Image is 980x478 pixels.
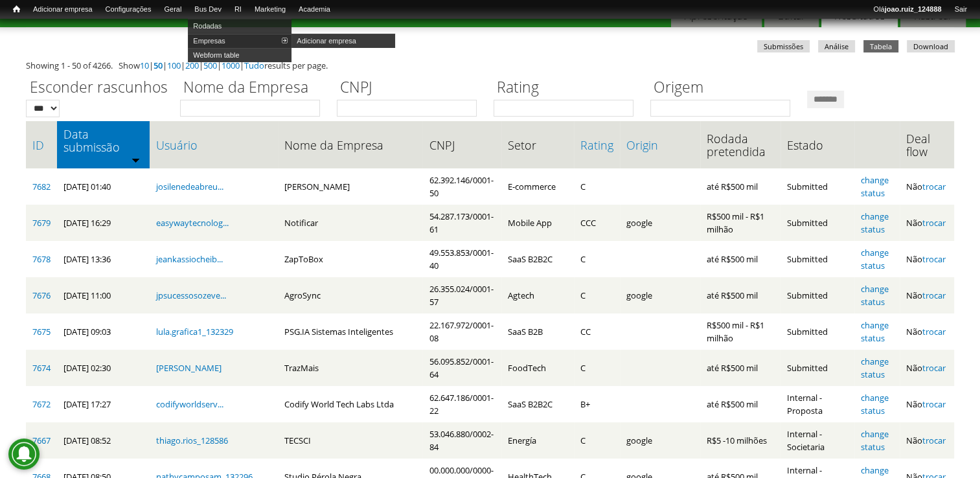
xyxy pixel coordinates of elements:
[900,121,954,168] th: Deal flow
[156,362,222,374] a: [PERSON_NAME]
[278,168,422,205] td: [PERSON_NAME]
[167,60,181,71] a: 100
[278,422,422,459] td: TECSCI
[180,76,328,100] label: Nome da Empresa
[57,386,150,422] td: [DATE] 17:27
[157,3,188,16] a: Geral
[156,290,226,301] a: jpsucessosozeve...
[501,205,573,241] td: Mobile App
[700,241,781,277] td: até R$500 mil
[501,121,573,168] th: Setor
[700,205,781,241] td: R$500 mil - R$1 milhão
[781,422,854,459] td: Internal - Societaria
[32,398,51,410] a: 7672
[700,422,781,459] td: R$5 -10 milhões
[32,435,51,446] a: 7667
[574,168,620,205] td: C
[63,128,143,154] a: Data submissão
[922,217,946,229] a: trocar
[863,40,898,52] a: Tabela
[154,60,163,71] a: 50
[900,422,954,459] td: Não
[922,290,946,301] a: trocar
[501,168,573,205] td: E-commerce
[757,40,810,52] a: Submissões
[900,205,954,241] td: Não
[861,356,889,380] a: change status
[140,60,149,71] a: 10
[26,59,954,72] div: Showing 1 - 50 of 4266. Show | | | | | | results per page.
[32,217,51,229] a: 7679
[501,350,573,386] td: FoodTech
[32,139,51,152] a: ID
[922,253,946,265] a: trocar
[922,435,946,446] a: trocar
[781,168,854,205] td: Submitted
[700,277,781,313] td: até R$500 mil
[781,350,854,386] td: Submitted
[422,422,501,459] td: 53.046.880/0002-84
[156,181,223,192] a: josilenedeabreu...
[156,139,271,152] a: Usuário
[781,386,854,422] td: Internal - Proposta
[781,313,854,350] td: Submitted
[27,3,99,16] a: Adicionar empresa
[501,422,573,459] td: Energía
[948,3,974,16] a: Sair
[626,139,694,152] a: Origin
[700,350,781,386] td: até R$500 mil
[781,277,854,313] td: Submitted
[156,326,233,337] a: lula.grafica1_132329
[185,60,199,71] a: 200
[32,362,51,374] a: 7674
[861,174,889,199] a: change status
[922,398,946,410] a: trocar
[422,313,501,350] td: 22.167.972/0001-08
[278,350,422,386] td: TrazMais
[501,313,573,350] td: SaaS B2B
[574,422,620,459] td: C
[700,386,781,422] td: até R$500 mil
[6,3,27,16] a: Início
[13,5,20,14] span: Início
[99,3,158,16] a: Configurações
[228,3,248,16] a: RI
[922,181,946,192] a: trocar
[131,155,140,164] img: ordem crescente
[867,3,948,16] a: Olájoao.ruiz_124888
[57,205,150,241] td: [DATE] 16:29
[922,362,946,374] a: trocar
[574,241,620,277] td: C
[422,350,501,386] td: 56.095.852/0001-64
[203,60,217,71] a: 500
[574,386,620,422] td: B+
[861,247,889,271] a: change status
[700,121,781,168] th: Rodada pretendida
[818,40,855,52] a: Análise
[32,253,51,265] a: 7678
[700,168,781,205] td: até R$500 mil
[861,392,889,416] a: change status
[574,277,620,313] td: C
[278,121,422,168] th: Nome da Empresa
[26,76,172,100] label: Esconder rascunhos
[422,386,501,422] td: 62.647.186/0001-22
[188,3,228,16] a: Bus Dev
[57,277,150,313] td: [DATE] 11:00
[922,326,946,337] a: trocar
[900,386,954,422] td: Não
[781,205,854,241] td: Submitted
[57,350,150,386] td: [DATE] 02:30
[494,76,642,100] label: Rating
[501,241,573,277] td: SaaS B2B2C
[422,277,501,313] td: 26.355.024/0001-57
[32,326,51,337] a: 7675
[422,168,501,205] td: 62.392.146/0001-50
[907,40,955,52] a: Download
[244,60,264,71] a: Tudo
[278,386,422,422] td: Codify World Tech Labs Ltda
[57,168,150,205] td: [DATE] 01:40
[781,241,854,277] td: Submitted
[900,277,954,313] td: Não
[156,217,229,229] a: easywaytecnolog...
